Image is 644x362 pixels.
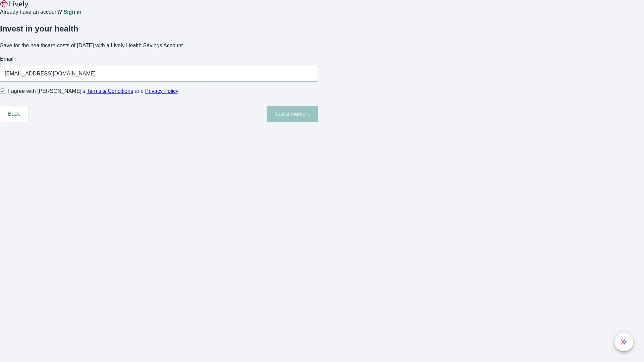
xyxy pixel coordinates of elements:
a: Privacy Policy [145,88,179,94]
a: Terms & Conditions [87,88,133,94]
svg: Lively AI Assistant [621,339,627,345]
button: chat [614,333,633,351]
span: I agree with [PERSON_NAME]’s and [8,87,178,95]
a: Sign in [63,9,81,15]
